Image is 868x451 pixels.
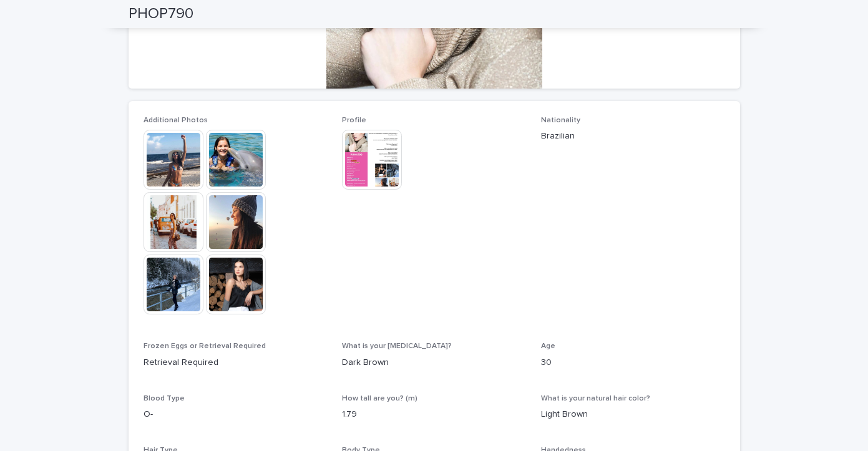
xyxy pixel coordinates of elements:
[144,356,328,369] p: Retrieval Required
[144,342,266,350] span: Frozen Eggs or Retrieval Required
[129,5,193,23] h2: PHOP790
[541,395,650,402] span: What is your natural hair color?
[144,395,185,402] span: Blood Type
[342,342,452,350] span: What is your [MEDICAL_DATA]?
[541,117,580,124] span: Nationality
[342,408,526,421] p: 1.79
[144,408,328,421] p: O-
[144,117,208,124] span: Additional Photos
[342,395,417,402] span: How tall are you? (m)
[541,130,725,143] p: Brazilian
[541,356,725,369] p: 30
[541,408,725,421] p: Light Brown
[541,342,555,350] span: Age
[342,117,366,124] span: Profile
[342,356,526,369] p: Dark Brown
